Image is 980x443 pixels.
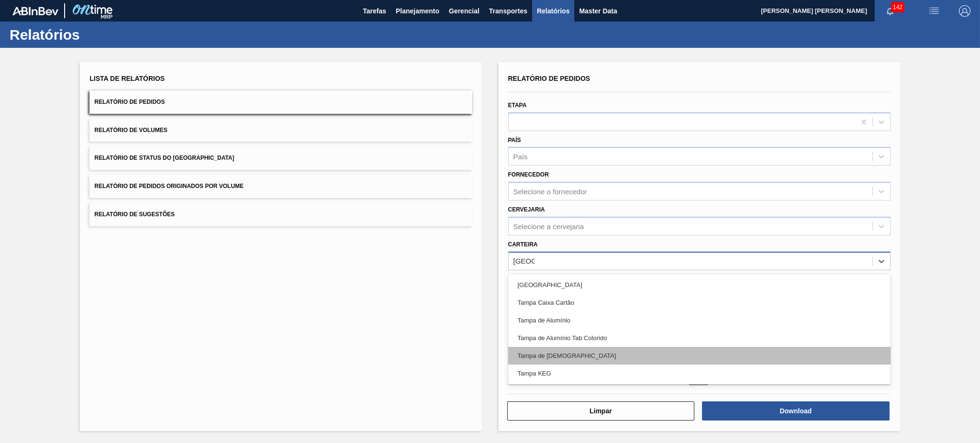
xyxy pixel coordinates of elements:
[449,5,479,17] span: Gerencial
[508,206,545,213] label: Cervejaria
[579,5,617,17] span: Master Data
[508,311,891,329] div: Tampa de Alumínio
[513,222,584,230] div: Selecione a cervejaria
[702,401,890,421] button: Download
[928,5,940,17] img: userActions
[489,5,527,17] span: Transportes
[508,137,521,144] label: País
[508,171,549,178] label: Fornecedor
[513,153,528,161] div: País
[513,188,587,196] div: Selecione o fornecedor
[508,75,590,82] span: Relatório de Pedidos
[507,401,695,421] button: Limpar
[537,5,569,17] span: Relatórios
[363,5,386,17] span: Tarefas
[94,211,175,218] span: Relatório de Sugestões
[508,276,891,294] div: [GEOGRAPHIC_DATA]
[94,155,234,161] span: Relatório de Status do [GEOGRAPHIC_DATA]
[875,4,905,18] button: Notificações
[10,29,179,40] h1: Relatórios
[94,183,244,189] span: Relatório de Pedidos Originados por Volume
[94,127,167,133] span: Relatório de Volumes
[94,99,165,105] span: Relatório de Pedidos
[508,294,891,311] div: Tampa Caixa Cartão
[89,175,472,198] button: Relatório de Pedidos Originados por Volume
[891,2,904,12] span: 142
[508,365,891,382] div: Tampa KEG
[89,90,472,114] button: Relatório de Pedidos
[396,5,439,17] span: Planejamento
[89,146,472,170] button: Relatório de Status do [GEOGRAPHIC_DATA]
[89,203,472,226] button: Relatório de Sugestões
[959,5,970,17] img: Logout
[508,329,891,347] div: Tampa de Alumínio Tab Colorido
[89,119,472,142] button: Relatório de Volumes
[12,7,58,15] img: TNhmsLtSVTkK8tSr43FrP2fwEKptu5GPRR3wAAAABJRU5ErkJggg==
[508,241,538,248] label: Carteira
[508,102,527,109] label: Etapa
[89,75,165,82] span: Lista de Relatórios
[508,347,891,365] div: Tampa de [DEMOGRAPHIC_DATA]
